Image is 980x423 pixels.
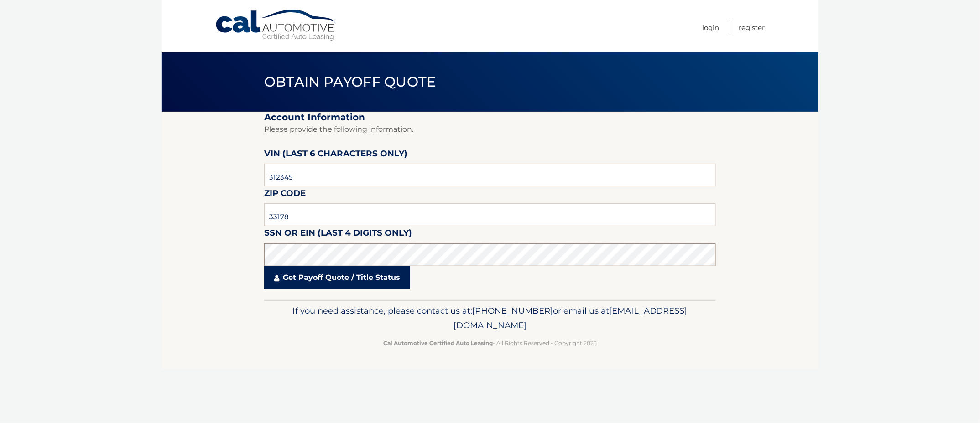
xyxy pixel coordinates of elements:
[472,305,553,316] span: [PHONE_NUMBER]
[703,20,719,35] a: Login
[264,123,716,136] p: Please provide the following information.
[264,147,407,164] label: VIN (last 6 characters only)
[739,20,765,35] a: Register
[264,112,716,123] h2: Account Information
[264,226,412,243] label: SSN or EIN (last 4 digits only)
[383,340,493,346] strong: Cal Automotive Certified Auto Leasing
[264,73,436,90] span: Obtain Payoff Quote
[264,186,306,203] label: Zip Code
[264,266,410,289] a: Get Payoff Quote / Title Status
[270,304,710,333] p: If you need assistance, please contact us at: or email us at
[270,338,710,348] p: - All Rights Reserved - Copyright 2025
[215,9,338,41] a: Cal Automotive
